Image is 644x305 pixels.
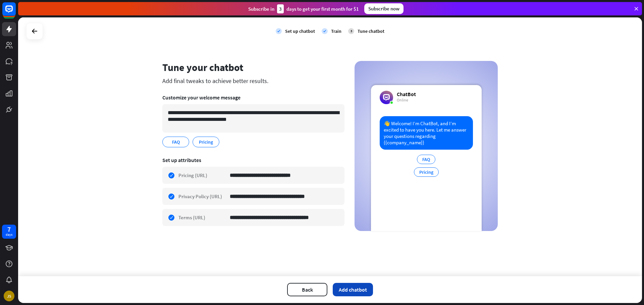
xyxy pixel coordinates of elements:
[7,226,11,232] div: 7
[397,97,416,103] div: Online
[358,28,384,34] div: Tune chatbot
[331,28,341,34] div: Train
[162,77,344,85] div: Add final tweaks to achieve better results.
[333,283,373,296] button: Add chatbot
[364,3,404,14] div: Subscribe now
[248,4,359,13] div: Subscribe in days to get your first month for $1
[162,157,344,163] div: Set up attributes
[162,94,344,101] div: Customize your welcome message
[276,28,282,34] i: check
[417,155,435,164] div: FAQ
[277,4,284,13] div: 3
[285,28,315,34] div: Set up chatbot
[6,232,12,237] div: days
[2,225,16,239] a: 7 days
[322,28,328,34] i: check
[5,3,25,23] button: Open LiveChat chat widget
[397,91,416,97] div: ChatBot
[162,61,344,74] div: Tune your chatbot
[414,167,439,177] div: Pricing
[4,291,14,301] div: JS
[171,138,180,146] span: FAQ
[287,283,327,296] button: Back
[348,28,354,34] div: 3
[380,116,473,150] div: 👋 Welcome! I’m ChatBot, and I’m excited to have you here. Let me answer your questions regarding ...
[198,138,214,146] span: Pricing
